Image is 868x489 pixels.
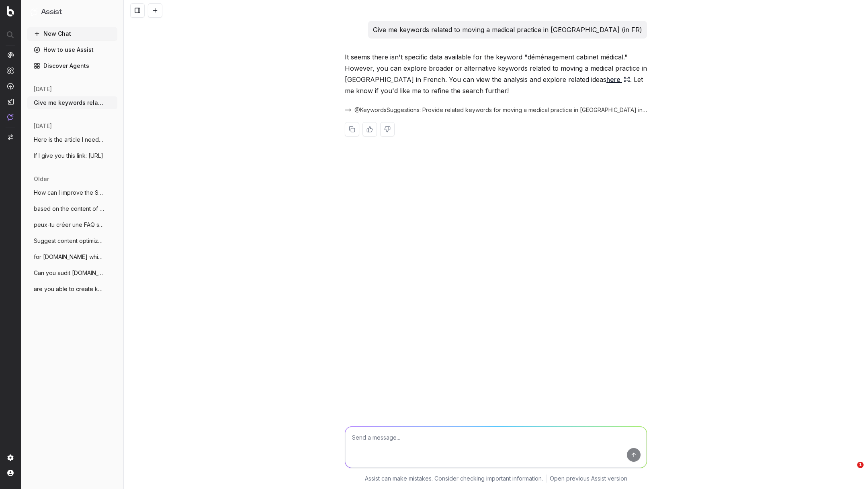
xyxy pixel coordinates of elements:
span: [DATE] [34,85,52,93]
img: Botify logo [7,6,14,16]
img: My account [7,470,14,476]
p: It seems there isn't specific data available for the keyword "déménagement cabinet médical." Howe... [345,51,647,96]
button: Can you audit [DOMAIN_NAME] in terms of [27,267,117,279]
button: @KeywordsSuggestions: Provide related keywords for moving a medical practice in [GEOGRAPHIC_DATA]... [345,106,647,114]
a: How to use Assist [27,43,117,56]
button: Give me keywords related to moving a med [27,96,117,109]
img: Analytics [7,52,14,58]
span: If I give you this link: [URL] [34,152,103,160]
img: Setting [7,454,14,461]
button: based on the content of this page showca [27,202,117,215]
button: peux-tu créer une FAQ sur Gestion des re [27,218,117,231]
img: Intelligence [7,67,14,74]
span: [DATE] [34,122,52,130]
p: Assist can make mistakes. Consider checking important information. [365,475,543,483]
span: @KeywordsSuggestions: Provide related keywords for moving a medical practice in [GEOGRAPHIC_DATA]... [354,106,647,114]
iframe: Intercom live chat [841,462,860,481]
button: Suggest content optimization and keyword [27,234,117,247]
span: How can I improve the SEO of this page? [34,189,104,197]
img: Studio [7,98,14,105]
a: Open previous Assist version [550,475,627,483]
p: Give me keywords related to moving a medical practice in [GEOGRAPHIC_DATA] (in FR) [373,24,642,35]
span: peux-tu créer une FAQ sur Gestion des re [34,221,104,229]
span: Suggest content optimization and keyword [34,237,104,245]
img: Assist [31,8,38,16]
button: New Chat [27,27,117,40]
a: Discover Agents [27,59,117,72]
span: 1 [857,462,864,468]
img: Activation [7,83,14,90]
button: are you able to create keywords group fo [27,283,117,295]
span: Give me keywords related to moving a med [34,99,104,107]
span: older [34,175,49,183]
h1: Assist [41,6,62,18]
span: for [DOMAIN_NAME] which is our B2B [34,253,104,261]
span: Here is the article I need you to optimi [34,136,104,144]
button: How can I improve the SEO of this page? [27,186,117,199]
button: If I give you this link: [URL] [27,149,117,162]
button: Here is the article I need you to optimi [27,133,117,146]
span: based on the content of this page showca [34,205,104,213]
button: Assist [31,6,114,18]
img: Switch project [8,134,13,140]
img: Botify assist logo [333,55,340,63]
button: for [DOMAIN_NAME] which is our B2B [27,251,117,263]
a: here [606,74,630,85]
img: Assist [7,114,14,120]
span: Can you audit [DOMAIN_NAME] in terms of [34,269,104,277]
span: are you able to create keywords group fo [34,285,104,293]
